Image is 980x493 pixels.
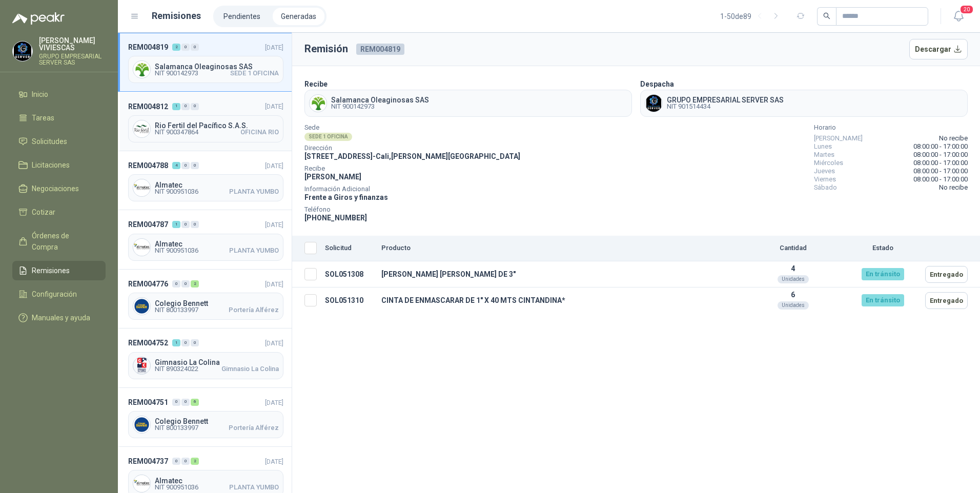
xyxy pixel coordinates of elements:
span: NIT 900142973 [331,104,429,110]
span: OFICINA RIO [240,129,279,135]
span: SEDE 1 OFICINA [230,70,279,76]
span: [PERSON_NAME] [814,134,863,142]
span: [DATE] [265,221,283,229]
span: Salamanca Oleaginosas SAS [155,63,279,70]
span: Gimnasio La Colina [155,359,279,366]
span: PLANTA YUMBO [229,189,279,195]
p: 6 [746,291,840,299]
a: REM004812100[DATE] Company LogoRio Fertil del Pacífico S.A.S.NIT 900347864OFICINA RIO [118,92,292,151]
td: SOL051308 [321,261,377,287]
span: Jueves [814,167,835,175]
span: REM004819 [128,42,168,53]
span: Inicio [32,89,48,100]
span: Salamanca Oleaginosas SAS [331,96,429,104]
a: Generadas [273,8,324,25]
span: Dirección [304,146,520,151]
th: Cantidad [742,236,844,261]
button: 20 [949,7,968,26]
img: Company Logo [133,239,150,256]
span: Información Adicional [304,187,520,192]
div: 0 [172,280,180,287]
a: Tareas [12,108,106,128]
div: 0 [181,44,190,51]
div: 0 [181,339,190,346]
div: 1 [172,103,180,110]
span: REM004819 [356,44,404,55]
span: Configuración [32,289,77,300]
span: Portería Alférez [229,307,279,313]
span: Sábado [814,183,837,192]
a: REM004752100[DATE] Company LogoGimnasio La ColinaNIT 890324022Gimnasio La Colina [118,328,292,387]
span: NIT 900951036 [155,248,198,254]
span: Portería Alférez [229,425,279,431]
a: Inicio [12,85,106,104]
img: Company Logo [133,61,150,78]
span: NIT 900142973 [155,70,198,76]
span: Sede [304,125,520,130]
span: Frente a Giros y finanzas [304,193,388,201]
th: Solicitud [321,236,377,261]
p: [PERSON_NAME] VIVIESCAS [39,37,106,51]
span: search [823,12,830,19]
span: REM004787 [128,219,168,230]
span: REM004812 [128,101,168,112]
a: Solicitudes [12,132,106,151]
span: NIT 900951036 [155,189,198,195]
a: Pendientes [215,8,269,25]
button: Entregado [925,292,968,309]
a: REM004776002[DATE] Company LogoColegio BennettNIT 800133997Portería Alférez [118,270,292,328]
img: Company Logo [133,475,150,492]
span: [DATE] [265,102,283,110]
div: 0 [181,221,190,228]
a: REM004788400[DATE] Company LogoAlmatecNIT 900951036PLANTA YUMBO [118,151,292,210]
span: [DATE] [265,399,283,406]
div: 4 [172,162,180,169]
h3: Remisión [304,41,348,57]
span: Rio Fertil del Pacífico S.A.S. [155,122,279,129]
span: 08:00:00 - 17:00:00 [913,159,968,167]
a: REM004751006[DATE] Company LogoColegio BennettNIT 800133997Portería Alférez [118,388,292,447]
div: En tránsito [862,268,904,280]
p: GRUPO EMPRESARIAL SERVER SAS [39,53,106,66]
th: Seleccionar/deseleccionar [292,236,321,261]
span: Manuales y ayuda [32,312,90,323]
span: Viernes [814,175,836,183]
div: 0 [181,280,190,287]
a: Cotizar [12,202,106,222]
span: REM004788 [128,160,168,171]
div: 2 [191,458,199,465]
span: PLANTA YUMBO [229,248,279,254]
img: Company Logo [133,298,150,315]
a: REM004787100[DATE] Company LogoAlmatecNIT 900951036PLANTA YUMBO [118,210,292,269]
span: 08:00:00 - 17:00:00 [913,151,968,159]
span: Colegio Bennett [155,418,279,425]
div: 0 [191,103,199,110]
a: Negociaciones [12,179,106,198]
div: 1 - 50 de 89 [720,8,784,25]
span: [PHONE_NUMBER] [304,214,367,222]
span: [DATE] [265,280,283,288]
button: Entregado [925,266,968,283]
span: Recibe [304,166,520,171]
th: Producto [377,236,742,261]
span: Órdenes de Compra [32,230,96,253]
span: Licitaciones [32,159,70,171]
img: Company Logo [133,357,150,374]
span: Almatec [155,181,279,189]
div: 0 [181,399,190,406]
div: 0 [191,162,199,169]
span: Cotizar [32,207,55,218]
span: NIT 800133997 [155,425,198,431]
span: Remisiones [32,265,70,276]
span: Almatec [155,240,279,248]
div: 2 [191,280,199,287]
div: 6 [191,399,199,406]
img: Company Logo [133,179,150,196]
span: [DATE] [265,458,283,465]
div: Unidades [778,301,809,310]
span: 08:00:00 - 17:00:00 [913,142,968,151]
div: 2 [172,44,180,51]
span: REM004751 [128,397,168,408]
b: Despacha [640,80,674,88]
